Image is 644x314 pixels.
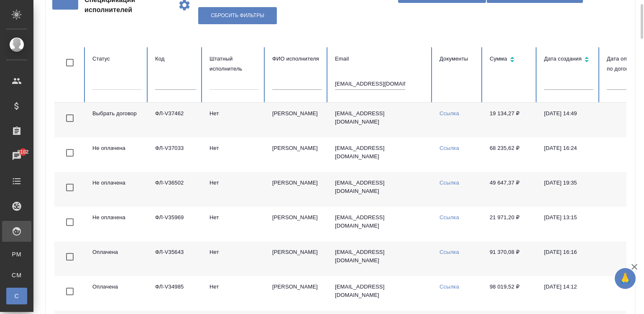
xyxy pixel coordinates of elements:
[61,144,79,162] span: Toggle Row Selected
[148,276,203,311] td: ФЛ-V34985
[10,271,23,279] span: CM
[335,54,426,64] div: Email
[6,267,27,284] a: CM
[440,54,476,64] div: Документы
[483,172,537,207] td: 49 647,37 ₽
[10,250,23,258] span: PM
[537,241,600,276] td: [DATE] 16:16
[203,241,266,276] td: Нет
[483,103,537,137] td: 19 134,27 ₽
[61,179,79,196] span: Toggle Row Selected
[148,103,203,137] td: ФЛ-V37462
[440,249,459,255] a: Ссылка
[328,276,433,311] td: [EMAIL_ADDRESS][DOMAIN_NAME]
[198,7,277,24] button: Сбросить фильтры
[490,54,531,66] div: Сортировка
[10,292,23,300] span: С
[328,241,433,276] td: [EMAIL_ADDRESS][DOMAIN_NAME]
[537,276,600,311] td: [DATE] 14:12
[266,207,328,241] td: [PERSON_NAME]
[6,288,27,304] a: С
[266,276,328,311] td: [PERSON_NAME]
[2,146,31,167] a: 8102
[483,207,537,241] td: 21 971,20 ₽
[61,109,79,127] span: Toggle Row Selected
[537,172,600,207] td: [DATE] 19:35
[537,137,600,172] td: [DATE] 16:24
[328,137,433,172] td: [EMAIL_ADDRESS][DOMAIN_NAME]
[266,241,328,276] td: [PERSON_NAME]
[483,137,537,172] td: 68 235,62 ₽
[92,54,142,64] div: Статус
[272,54,322,64] div: ФИО исполнителя
[203,103,266,137] td: Нет
[148,241,203,276] td: ФЛ-V35643
[440,145,459,151] a: Ссылка
[61,283,79,300] span: Toggle Row Selected
[440,180,459,186] a: Ссылка
[12,148,33,156] span: 8102
[203,207,266,241] td: Нет
[86,207,148,241] td: Не оплачена
[61,213,79,231] span: Toggle Row Selected
[86,241,148,276] td: Оплачена
[6,246,27,263] a: PM
[155,54,196,64] div: Код
[86,172,148,207] td: Не оплачена
[266,103,328,137] td: [PERSON_NAME]
[86,103,148,137] td: Выбрать договор
[148,172,203,207] td: ФЛ-V36502
[148,137,203,172] td: ФЛ-V37033
[266,137,328,172] td: [PERSON_NAME]
[266,172,328,207] td: [PERSON_NAME]
[211,12,264,19] span: Сбросить фильтры
[537,207,600,241] td: [DATE] 13:15
[440,110,459,116] a: Ссылка
[483,276,537,311] td: 98 019,52 ₽
[618,270,632,287] span: 🙏
[203,172,266,207] td: Нет
[328,172,433,207] td: [EMAIL_ADDRESS][DOMAIN_NAME]
[61,248,79,266] span: Toggle Row Selected
[537,103,600,137] td: [DATE] 14:49
[148,207,203,241] td: ФЛ-V35969
[328,103,433,137] td: [EMAIL_ADDRESS][DOMAIN_NAME]
[440,214,459,220] a: Ссылка
[483,241,537,276] td: 91 370,08 ₽
[615,268,636,289] button: 🙏
[203,276,266,311] td: Нет
[544,54,593,66] div: Сортировка
[328,207,433,241] td: [EMAIL_ADDRESS][DOMAIN_NAME]
[86,276,148,311] td: Оплачена
[210,54,259,74] div: Штатный исполнитель
[203,137,266,172] td: Нет
[440,284,459,290] a: Ссылка
[86,137,148,172] td: Не оплачена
